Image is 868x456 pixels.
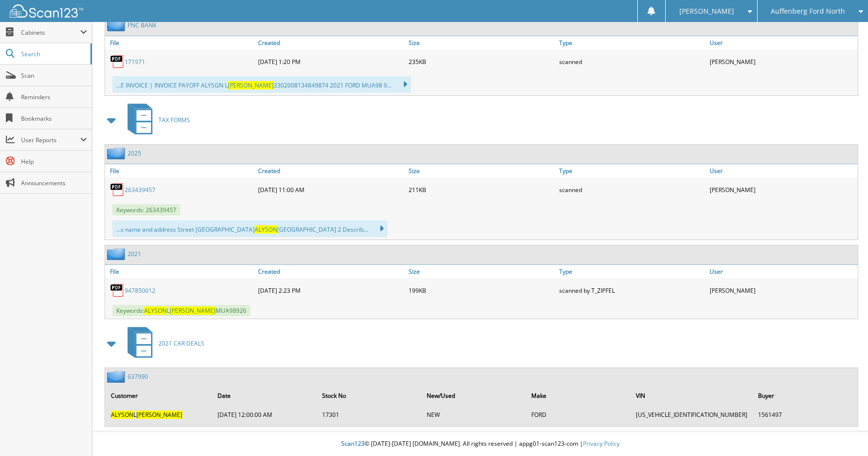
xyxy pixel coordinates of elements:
[158,116,190,124] span: TAX FORMS
[107,248,128,260] img: folder2.png
[112,204,180,216] span: Keywords: 263439457
[125,58,145,66] a: 171971
[255,225,277,234] span: ALYSON
[125,186,155,194] a: 263439457
[406,180,557,199] div: 211KB
[144,306,167,315] span: ALYSON
[128,21,156,29] a: PNC BANK
[707,36,858,49] a: User
[136,411,182,419] span: [PERSON_NAME]
[422,386,526,406] th: New/Used
[128,372,148,381] a: 637990
[631,386,752,406] th: VIN
[406,164,557,177] a: Size
[110,283,125,298] img: PDF.png
[21,50,86,58] span: Search
[256,36,406,49] a: Created
[753,407,857,423] td: 1561497
[406,36,557,49] a: Size
[106,386,212,406] th: Customer
[170,306,216,315] span: [PERSON_NAME]
[256,52,406,71] div: [DATE] 1:20 PM
[107,370,128,383] img: folder2.png
[422,407,526,423] td: NEW
[110,54,125,69] img: PDF.png
[753,386,857,406] th: Buyer
[707,265,858,278] a: User
[707,281,858,300] div: [PERSON_NAME]
[21,157,87,166] span: Help
[557,164,707,177] a: Type
[317,407,421,423] td: 17301
[107,147,128,159] img: folder2.png
[819,409,868,456] iframe: Chat Widget
[256,281,406,300] div: [DATE] 2:23 PM
[707,52,858,71] div: [PERSON_NAME]
[21,136,80,144] span: User Reports
[106,407,212,423] td: L
[112,220,388,237] div: ...s name and address Street [GEOGRAPHIC_DATA] [GEOGRAPHIC_DATA] 2 Describ...
[557,265,707,278] a: Type
[526,386,630,406] th: Make
[526,407,630,423] td: FORD
[317,386,421,406] th: Stock No
[110,182,125,197] img: PDF.png
[707,180,858,199] div: [PERSON_NAME]
[21,93,87,101] span: Reminders
[213,386,316,406] th: Date
[406,52,557,71] div: 235KB
[122,101,190,139] a: TAX FORMS
[771,8,845,14] span: Auffenberg Ford North
[631,407,752,423] td: [US_VEHICLE_IDENTIFICATION_NUMBER]
[112,76,411,93] div: ...E INVOICE | INVOICE PAYOFF ALYSGN L 3302008134849874 2021 FORD MUA98 9...
[406,265,557,278] a: Size
[125,286,155,295] a: 947850012
[707,164,858,177] a: User
[21,28,80,37] span: Cabinets
[213,407,316,423] td: [DATE] 12:00:00 AM
[158,339,204,347] span: 2021 CAR DEALS
[105,36,256,49] a: File
[21,114,87,123] span: Bookmarks
[107,19,128,31] img: folder2.png
[557,36,707,49] a: Type
[341,439,365,448] span: Scan123
[128,149,141,157] a: 2025
[256,180,406,199] div: [DATE] 11:00 AM
[256,265,406,278] a: Created
[10,4,83,18] img: scan123-logo-white.svg
[105,265,256,278] a: File
[128,250,141,258] a: 2021
[21,71,87,80] span: Scan
[557,281,707,300] div: scanned by T_ZIPFEL
[557,52,707,71] div: scanned
[557,180,707,199] div: scanned
[112,305,250,316] span: Keywords: L MUA98926
[122,324,204,363] a: 2021 CAR DEALS
[583,439,620,448] a: Privacy Policy
[111,411,133,419] span: ALYSON
[92,432,868,456] div: © [DATE]-[DATE] [DOMAIN_NAME]. All rights reserved | appg01-scan123-com |
[105,164,256,177] a: File
[256,164,406,177] a: Created
[406,281,557,300] div: 199KB
[228,81,274,89] span: [PERSON_NAME]
[21,179,87,187] span: Announcements
[679,8,734,14] span: [PERSON_NAME]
